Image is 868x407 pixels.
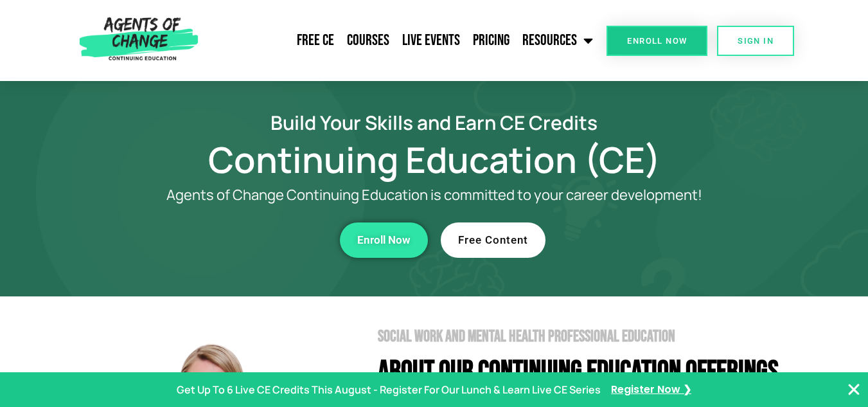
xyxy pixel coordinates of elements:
[357,235,411,246] span: Enroll Now
[120,187,749,203] p: Agents of Change Continuing Education is committed to your career development!
[607,26,707,56] a: Enroll Now
[378,357,801,386] h4: About Our Continuing Education Offerings
[717,26,794,56] a: SIGN IN
[396,24,466,57] a: Live Events
[340,222,428,258] a: Enroll Now
[516,24,599,57] a: Resources
[177,381,601,399] p: Get Up To 6 Live CE Credits This August - Register For Our Lunch & Learn Live CE Series
[846,382,862,397] button: Close Banner
[466,24,516,57] a: Pricing
[341,24,396,57] a: Courses
[68,113,801,132] h2: Build Your Skills and Earn CE Credits
[611,381,691,399] a: Register Now ❯
[68,145,801,174] h1: Continuing Education (CE)
[458,235,528,246] span: Free Content
[378,329,801,345] h2: Social Work and Mental Health Professional Education
[738,37,774,45] span: SIGN IN
[290,24,341,57] a: Free CE
[204,24,600,57] nav: Menu
[441,222,545,258] a: Free Content
[627,37,687,45] span: Enroll Now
